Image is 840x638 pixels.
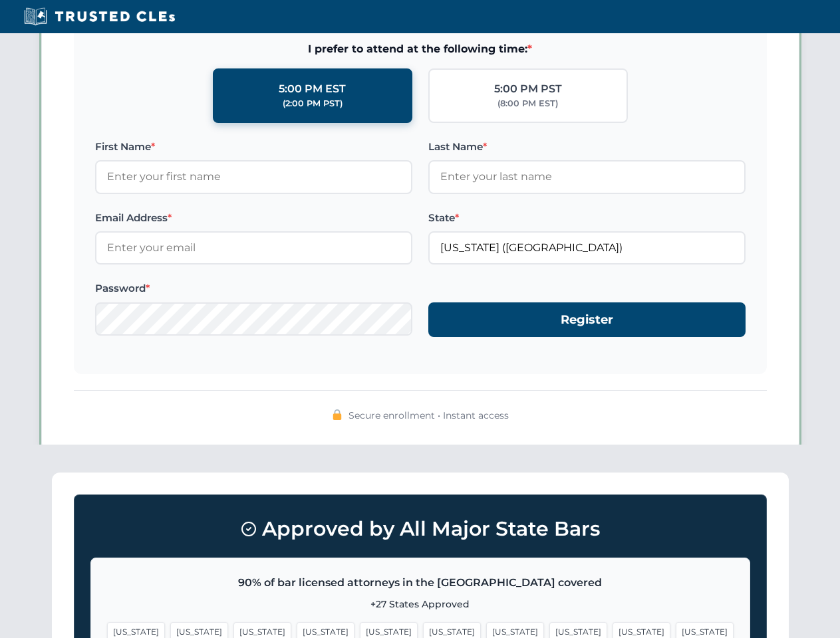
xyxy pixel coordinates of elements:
[332,409,343,420] img: 🔒
[90,511,750,547] h3: Approved by All Major State Bars
[494,80,562,98] div: 5:00 PM PST
[95,41,746,58] span: I prefer to attend at the following time:
[428,302,746,338] button: Register
[95,231,412,265] input: Enter your email
[95,280,412,296] label: Password
[107,597,734,611] p: +27 States Approved
[107,574,734,591] p: 90% of bar licensed attorneys in the [GEOGRAPHIC_DATA] covered
[428,210,746,226] label: State
[283,97,343,110] div: (2:00 PM PST)
[95,139,412,155] label: First Name
[95,210,412,226] label: Email Address
[279,80,346,98] div: 5:00 PM EST
[497,97,558,110] div: (8:00 PM EST)
[95,160,412,193] input: Enter your first name
[20,7,179,27] img: Trusted CLEs
[428,231,746,265] input: California (CA)
[428,160,746,193] input: Enter your last name
[349,408,509,423] span: Secure enrollment • Instant access
[428,139,746,155] label: Last Name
